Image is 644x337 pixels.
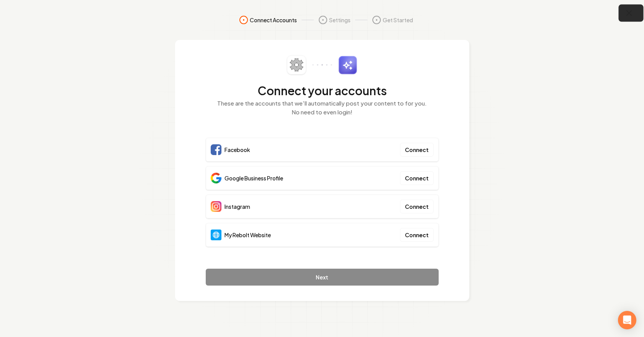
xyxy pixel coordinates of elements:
img: Facebook [211,144,221,155]
div: Open Intercom Messenger [618,311,636,329]
span: Instagram [224,203,250,210]
span: My Rebolt Website [224,231,271,239]
img: connector-dots.svg [312,64,332,66]
span: Connect Accounts [250,16,297,24]
span: Google Business Profile [224,174,283,182]
button: Connect [400,171,434,185]
span: Facebook [224,146,250,154]
img: sparkles.svg [338,56,357,74]
img: Website [211,230,221,240]
button: Connect [400,200,434,213]
button: Connect [400,228,434,242]
h2: Connect your accounts [206,84,439,97]
button: Connect [400,143,434,157]
span: Get Started [383,16,413,24]
span: Settings [329,16,351,24]
img: Google [211,173,221,183]
p: These are the accounts that we'll automatically post your content to for you. No need to even login! [206,99,439,116]
img: Instagram [211,201,221,212]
